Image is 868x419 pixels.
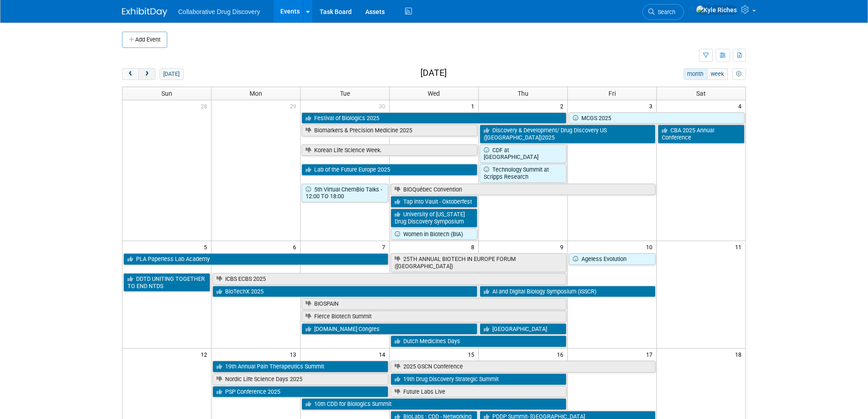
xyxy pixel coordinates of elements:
span: 13 [289,349,300,360]
a: Women in Biotech (BIA) [391,228,477,240]
span: 18 [734,349,745,360]
span: 9 [559,241,567,252]
button: myCustomButton [732,68,746,80]
a: 5th Virtual ChemBio Talks - 12:00 TO 18:00 [302,184,388,202]
span: 30 [378,100,389,112]
h2: [DATE] [420,68,447,78]
img: Kyle Riches [696,5,737,15]
span: Sun [161,90,172,97]
a: AI and Digital Biology Symposium (ISSCR) [480,286,656,298]
span: 6 [292,241,300,252]
span: 5 [203,241,211,252]
a: Future Labs Live [391,386,566,398]
span: 8 [470,241,478,252]
span: Wed [428,90,440,97]
img: ExhibitDay [122,8,167,17]
a: 10th CDD for Biologics Summit [302,398,566,410]
span: 7 [381,241,389,252]
a: 25TH ANNUAL BIOTECH IN EUROPE FORUM ([GEOGRAPHIC_DATA]) [391,253,566,272]
a: PLA Paperless Lab Academy [123,253,388,265]
span: 12 [200,349,211,360]
span: 29 [289,100,300,112]
span: 1 [470,100,478,112]
button: prev [122,68,139,80]
a: Nordic Life Science Days 2025 [212,373,388,385]
span: 16 [556,349,567,360]
span: Thu [518,90,528,97]
span: 15 [467,349,478,360]
span: Search [655,9,675,15]
span: 14 [378,349,389,360]
a: Lab of the Future Europe 2025 [302,164,477,176]
a: BIOSPAIN [302,298,566,310]
a: Search [642,4,684,20]
a: ICBS ECBS 2025 [212,273,566,285]
span: 3 [648,100,656,112]
a: Discovery & Development/ Drug Discovery US ([GEOGRAPHIC_DATA])2025 [480,125,656,143]
a: DDTD UNITING TOGETHER TO END NTDS [123,273,210,292]
a: Tap into Vault - Oktoberfest [391,196,477,208]
span: 17 [645,349,656,360]
a: Fierce Biotech Summit [302,311,566,322]
a: Dutch Medicines Days [391,335,566,347]
a: Ageless Evolution [569,253,656,265]
a: MCGS 2025 [569,112,745,124]
a: [GEOGRAPHIC_DATA] [480,323,566,335]
span: 11 [734,241,745,252]
a: CBA 2025 Annual Conference [658,125,745,143]
i: Personalize Calendar [736,71,742,77]
a: Technology Summit at Scripps Research [480,164,566,182]
a: University of [US_STATE] Drug Discovery Symposium [391,209,477,227]
a: BioTechX 2025 [212,286,477,298]
a: BIOQuébec Convention [391,184,656,196]
a: CDF at [GEOGRAPHIC_DATA] [480,144,566,163]
span: 2 [559,100,567,112]
a: Biomarkers & Precision Medicine 2025 [302,125,477,136]
span: 10 [645,241,656,252]
button: [DATE] [160,68,184,80]
span: Tue [340,90,350,97]
a: 19th Annual Pain Therapeutics Summit [212,361,388,372]
span: Mon [250,90,262,97]
span: Fri [609,90,616,97]
span: Collaborative Drug Discovery [178,8,260,15]
span: 4 [737,100,745,112]
a: 2025 GSCN Conference [391,361,656,372]
span: Sat [696,90,706,97]
button: month [684,68,708,80]
button: next [138,68,155,80]
a: Korean Life Science Week. [302,144,477,156]
button: week [707,68,728,80]
a: 19th Drug Discovery Strategic Summit [391,373,566,385]
a: [DOMAIN_NAME] Congres [302,323,477,335]
span: 28 [200,100,211,112]
a: Festival of Biologics 2025 [302,112,566,124]
a: PSP Conference 2025 [212,386,388,398]
button: Add Event [122,32,167,48]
